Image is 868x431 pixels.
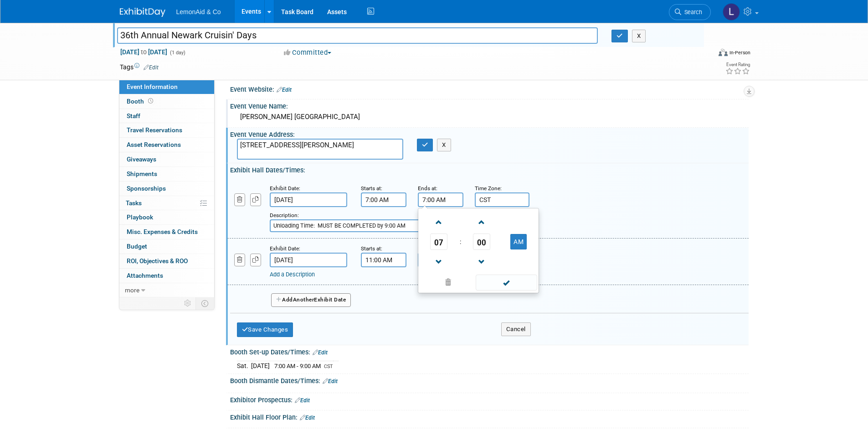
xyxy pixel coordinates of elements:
a: Done [475,277,538,290]
span: Attachments [127,272,163,279]
td: [DATE] [251,361,270,370]
div: Event Venue Address: [230,128,749,139]
small: Description: [270,212,299,218]
img: Format-Inperson.png [719,49,728,56]
div: Exhibitor Prospectus: [230,393,749,405]
div: [PERSON_NAME] [GEOGRAPHIC_DATA] [237,110,742,124]
input: Start Time [361,192,406,207]
a: Staff [119,109,214,123]
a: Edit [313,349,328,356]
a: more [119,283,214,297]
a: Booth [119,94,214,109]
span: ROI, Objectives & ROO [127,257,188,265]
span: Booth [127,98,155,105]
div: Booth Dismantle Dates/Times: [230,374,749,386]
span: Budget [127,243,147,250]
span: Another [293,296,314,303]
span: Sponsorships [127,185,166,192]
div: Event Format [657,47,751,61]
div: Event Venue Name: [230,99,749,111]
a: Misc. Expenses & Credits [119,225,214,239]
button: X [632,30,646,42]
div: In-Person [729,49,750,56]
td: Sat. [237,361,251,370]
td: Tags [120,62,159,72]
input: Time Zone [475,192,529,207]
span: Event Information [127,83,178,90]
a: Search [669,4,711,20]
a: Edit [277,87,292,93]
button: Cancel [501,322,531,336]
button: X [437,139,451,151]
a: ROI, Objectives & ROO [119,254,214,268]
div: Booth Set-up Dates/Times: [230,345,749,357]
input: Description [270,219,529,232]
button: Committed [281,48,335,57]
td: Toggle Event Tabs [195,297,214,309]
span: Asset Reservations [127,141,181,148]
a: Decrement Minute [473,250,490,273]
a: Budget [119,239,214,254]
input: End Time [418,192,463,207]
a: Tasks [119,196,214,210]
div: Event Rating [725,62,750,67]
small: Starts at: [361,185,382,192]
span: Staff [127,112,140,119]
small: Time Zone: [475,185,502,192]
a: Edit [144,64,159,71]
a: Edit [323,378,338,384]
a: Sponsorships [119,182,214,196]
span: to [139,48,148,56]
span: Pick Minute [473,234,490,250]
div: Exhibit Hall Floor Plan: [230,410,749,422]
button: Save Changes [237,322,293,337]
input: Date [270,253,347,267]
a: Edit [300,415,315,421]
button: AM [510,234,527,249]
input: Start Time [361,253,406,267]
img: Lawrence Hampp [723,3,740,21]
a: Clear selection [420,276,477,289]
input: Date [270,192,347,207]
span: Pick Hour [430,234,447,250]
img: ExhibitDay [120,8,165,17]
small: Starts at: [361,245,382,252]
small: Exhibit Date: [270,185,300,192]
span: Booth not reserved yet [146,98,155,104]
span: CST [324,363,333,369]
td: : [458,234,463,250]
span: Misc. Expenses & Credits [127,228,198,235]
a: Increment Hour [430,210,447,234]
div: Event Website: [230,83,749,94]
a: Attachments [119,269,214,283]
a: Increment Minute [473,210,490,234]
span: more [125,286,139,294]
span: Search [681,9,702,16]
small: Exhibit Date: [270,245,300,252]
span: (1 day) [169,50,185,56]
button: AddAnotherExhibit Date [271,293,351,307]
div: Exhibit Hall Dates/Times: [230,163,749,175]
small: Ends at: [418,185,437,192]
a: Asset Reservations [119,138,214,152]
a: Giveaways [119,152,214,166]
span: [DATE] [DATE] [120,48,168,56]
span: Giveaways [127,156,156,163]
a: Add a Description [270,271,315,278]
a: Event Information [119,80,214,94]
span: Playbook [127,213,153,221]
a: Shipments [119,167,214,181]
a: Travel Reservations [119,123,214,137]
span: LemonAid & Co [176,8,221,16]
span: Tasks [126,199,142,207]
span: 7:00 AM - 9:00 AM [274,363,321,369]
a: Playbook [119,210,214,224]
a: Decrement Hour [430,250,447,273]
td: Personalize Event Tab Strip [180,297,196,309]
span: Travel Reservations [127,126,182,134]
a: Edit [295,397,310,404]
span: Shipments [127,170,157,177]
